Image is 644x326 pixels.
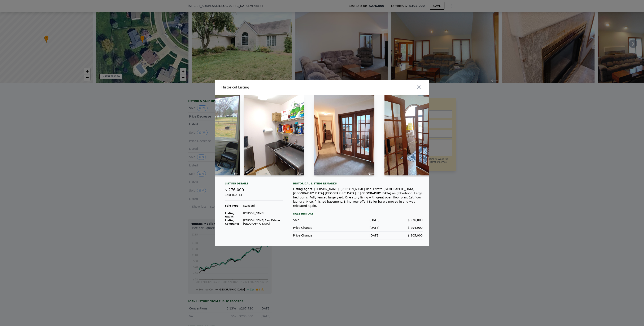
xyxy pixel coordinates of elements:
div: Historical Listing [221,85,320,90]
img: Property Img [314,95,374,175]
div: [DATE] [336,226,379,230]
div: Sold [DATE] [225,193,283,201]
div: Sale History [293,211,423,216]
div: [DATE] [336,233,379,238]
div: Listing Agent: [PERSON_NAME]: [PERSON_NAME] Real Estate-[GEOGRAPHIC_DATA]: [GEOGRAPHIC_DATA] [GEO... [293,187,423,208]
td: [PERSON_NAME] Real Estate-[GEOGRAPHIC_DATA] [243,219,283,226]
img: Property Img [384,95,445,175]
img: Property Img [244,95,304,175]
div: Price Change [293,226,336,230]
span: $ 276,000 [408,218,423,222]
div: [DATE] [336,218,379,222]
span: $ 276,000 [225,188,244,192]
td: [PERSON_NAME] [243,211,283,219]
div: Historical Listing remarks [293,182,423,185]
strong: Listing Company: [225,219,239,225]
span: $ 305,000 [408,234,423,237]
td: Standard [243,204,283,208]
div: Sold [293,218,336,222]
strong: Listing Agent: [225,212,235,218]
div: Price Change [293,233,336,238]
span: $ 294,900 [408,226,423,229]
strong: Sale Type: [225,204,239,207]
div: Listing Details [225,182,283,187]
